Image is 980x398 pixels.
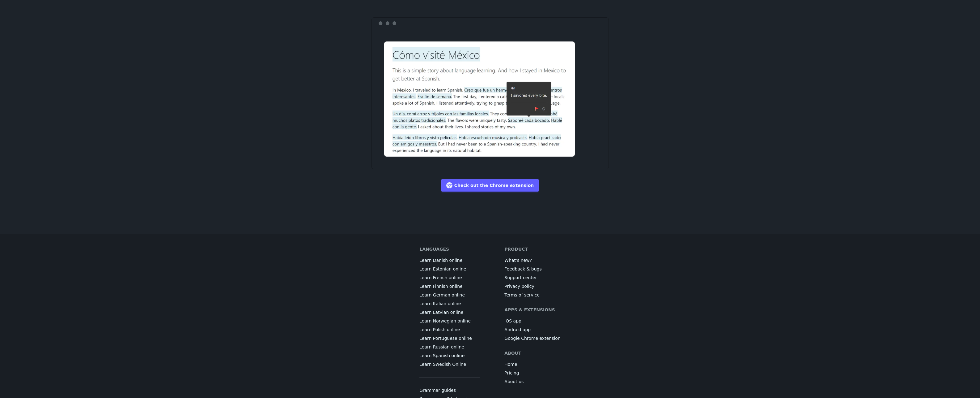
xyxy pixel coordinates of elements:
a: Home [504,361,517,367]
a: Learn Spanish online [419,353,465,359]
a: iOS app [504,318,521,324]
a: Terms of service [504,292,540,298]
a: Learn Italian online [419,301,461,307]
a: Learn Norwegian online [419,318,471,324]
a: Learn Russian online [419,344,464,350]
a: Learn Polish online [419,327,460,333]
h6: Product [504,246,528,252]
a: Support center [504,275,537,281]
a: Learn Finnish online [419,283,462,289]
a: Grammar guides [419,387,456,393]
a: What's new? [504,257,532,263]
a: Google Chrome extension [504,335,560,341]
a: Learn Danish online [419,257,462,263]
h6: Apps & extensions [504,307,555,313]
a: Android app [504,327,531,333]
a: Learn Portuguese online [419,335,472,341]
img: Chrome extension for language learning [384,41,575,157]
a: Check out the Chrome extension [441,179,539,192]
a: Feedback & bugs [504,266,541,272]
a: Learn German online [419,292,465,298]
a: Learn Estonian online [419,266,466,272]
a: Learn Latvian online [419,309,463,315]
a: Pricing [504,370,519,376]
a: Privacy policy [504,283,534,289]
h6: Languages [419,246,449,252]
a: About us [504,379,524,385]
a: Learn French online [419,275,462,281]
a: Learn Swedish Online [419,361,466,367]
h6: About [504,350,521,356]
